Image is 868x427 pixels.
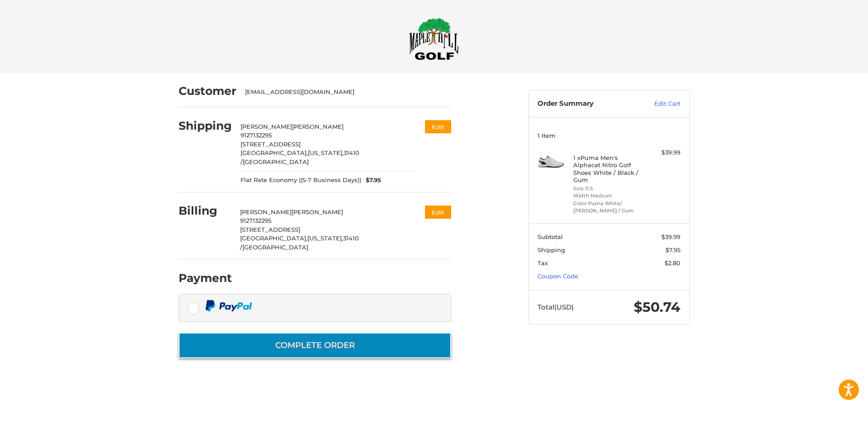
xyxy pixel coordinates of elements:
[241,176,361,185] span: Flat Rate Economy ((5-7 Business Days))
[245,88,442,97] div: [EMAIL_ADDRESS][DOMAIN_NAME]
[361,176,381,185] span: $7.95
[538,246,565,253] span: Shipping
[205,300,252,311] img: PayPal icon
[635,99,680,108] a: Edit Cart
[240,217,271,224] span: 9127132295
[240,226,300,233] span: [STREET_ADDRESS]
[573,154,642,183] h4: 1 x Puma Men's Alphacat Nitro Golf Shoes White / Black / Gum
[409,18,459,60] img: Maple Hill Golf
[179,119,232,133] h2: Shipping
[179,84,236,98] h2: Customer
[573,192,642,200] li: Width Medium
[538,132,680,139] h3: 1 Item
[573,185,642,192] li: Size 11.5
[292,123,344,130] span: [PERSON_NAME]
[179,204,231,218] h2: Billing
[241,131,272,139] span: 9127132295
[179,333,451,358] button: Complete order
[538,272,578,280] a: Coupon Code
[425,206,451,219] button: Edit
[240,208,292,216] span: [PERSON_NAME]
[538,233,563,240] span: Subtotal
[307,235,343,242] span: [US_STATE],
[241,149,308,156] span: [GEOGRAPHIC_DATA],
[243,158,309,165] span: [GEOGRAPHIC_DATA]
[242,244,308,251] span: [GEOGRAPHIC_DATA]
[665,259,680,267] span: $2.80
[241,123,292,130] span: [PERSON_NAME]
[179,271,232,285] h2: Payment
[538,303,574,311] span: Total (USD)
[661,233,680,240] span: $39.99
[241,149,359,165] span: 31410 /
[240,235,359,251] span: 31410 /
[573,200,642,215] li: Color Puma White/ [PERSON_NAME] / Gum
[308,149,344,156] span: [US_STATE],
[292,208,343,216] span: [PERSON_NAME]
[634,299,680,315] span: $50.74
[538,259,548,267] span: Tax
[425,120,451,133] button: Edit
[538,99,635,108] h3: Order Summary
[241,141,301,148] span: [STREET_ADDRESS]
[240,235,307,242] span: [GEOGRAPHIC_DATA],
[645,148,680,157] div: $39.99
[665,246,680,253] span: $7.95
